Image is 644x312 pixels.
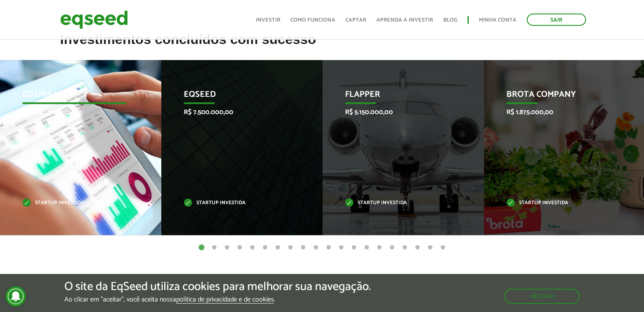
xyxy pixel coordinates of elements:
button: 2 of 20 [210,244,218,252]
button: 13 of 20 [350,244,358,252]
button: 17 of 20 [401,244,409,252]
p: R$ 5.150.000,00 [345,108,449,116]
p: EqSeed [184,90,288,104]
button: 7 of 20 [274,244,282,252]
a: Minha conta [479,17,517,23]
a: Como funciona [290,17,335,23]
img: EqSeed [60,8,128,31]
button: 12 of 20 [337,244,345,252]
p: Startup investida [184,201,288,205]
a: Sair [527,14,586,26]
a: política de privacidade e de cookies [176,296,274,304]
button: 4 of 20 [235,244,244,252]
button: 14 of 20 [362,244,371,252]
a: Aprenda a investir [376,17,433,23]
a: Captar [345,17,366,23]
button: 10 of 20 [312,244,320,252]
button: 8 of 20 [286,244,295,252]
p: Startup investida [345,201,449,205]
p: R$ 7.500.000,00 [184,108,288,116]
p: Flapper [345,90,449,104]
button: 6 of 20 [261,244,269,252]
a: Blog [443,17,457,23]
button: 18 of 20 [413,244,422,252]
button: 3 of 20 [223,244,231,252]
button: 15 of 20 [375,244,384,252]
p: Ao clicar em "aceitar", você aceita nossa . [64,296,371,304]
p: Startup investida [22,201,127,205]
button: 19 of 20 [426,244,434,252]
button: Aceitar [504,289,580,304]
p: R$ 1.220.000,00 [22,108,127,116]
button: 9 of 20 [299,244,307,252]
button: 20 of 20 [439,244,447,252]
button: 16 of 20 [388,244,396,252]
p: Startup investida [506,201,611,205]
p: Co.Urban [22,90,127,104]
a: Investir [256,17,280,23]
h2: Investimentos concluídos com sucesso [60,32,584,60]
button: 11 of 20 [324,244,333,252]
h5: O site da EqSeed utiliza cookies para melhorar sua navegação. [64,280,371,293]
button: 5 of 20 [248,244,257,252]
p: Brota Company [506,90,611,104]
p: R$ 1.875.000,00 [506,108,611,116]
button: 1 of 20 [197,244,206,252]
